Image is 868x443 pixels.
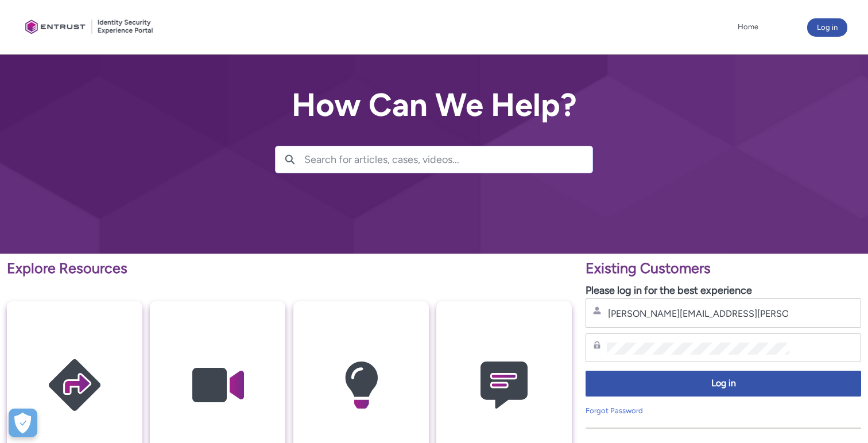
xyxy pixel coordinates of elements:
[7,258,572,279] p: Explore Resources
[807,18,847,37] button: Log in
[593,377,854,390] span: Log in
[276,146,304,173] button: Search
[586,406,643,415] a: Forgot Password
[586,371,861,397] button: Log in
[9,409,37,437] button: Open Preferences
[607,308,789,320] input: Username
[9,409,37,437] div: Cookie Preferences
[735,18,761,36] a: Home
[586,258,861,279] p: Existing Customers
[304,146,592,173] input: Search for articles, cases, videos...
[586,283,861,298] p: Please log in for the best experience
[275,87,593,123] h2: How Can We Help?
